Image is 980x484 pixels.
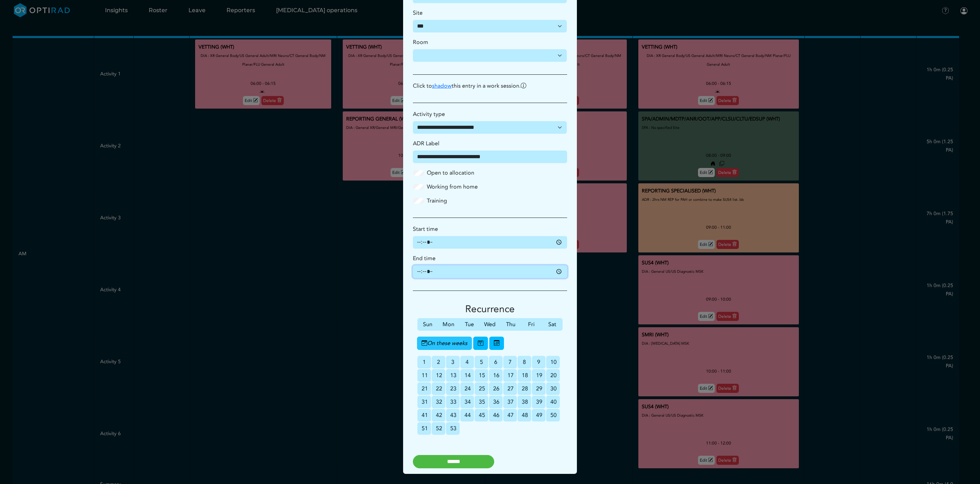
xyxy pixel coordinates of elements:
label: Thu [500,318,521,331]
label: End time [413,254,436,263]
label: 47 [503,409,517,421]
i: On these weeks [417,337,472,350]
label: 36 [489,396,503,408]
i: To shadow the entry is to show a duplicate in another work session. [521,82,526,90]
label: 11 [417,369,431,382]
label: 38 [518,396,531,408]
h3: Recurrence [413,303,567,315]
label: 46 [489,409,503,421]
label: Start time [413,225,438,233]
label: Room [413,38,428,46]
label: Training [427,197,447,205]
label: 48 [518,409,531,421]
label: 20 [546,369,560,382]
label: Activity type [413,110,445,118]
label: 42 [432,409,445,421]
label: Open to allocation [427,169,474,177]
label: Tue [459,318,480,331]
label: 8 [518,356,531,368]
label: 34 [460,396,474,408]
p: Click to this entry in a work session. [409,82,571,90]
label: 52 [432,422,445,435]
label: Working from home [427,183,478,191]
label: 2 [432,356,445,368]
label: 51 [417,422,431,435]
label: 21 [417,382,431,395]
label: 18 [518,369,531,382]
label: 43 [446,409,460,421]
label: 45 [475,409,488,421]
label: Wed [480,318,500,331]
label: 16 [489,369,503,382]
label: 27 [503,382,517,395]
label: 5 [475,356,488,368]
label: 7 [503,356,517,368]
label: 39 [532,396,545,408]
label: 14 [460,369,474,382]
label: 28 [518,382,531,395]
label: 49 [532,409,545,421]
label: 23 [446,382,460,395]
label: 32 [432,396,445,408]
label: 29 [532,382,545,395]
label: Site [413,9,423,17]
label: 35 [475,396,488,408]
label: 17 [503,369,517,382]
label: ADR Label [413,139,439,148]
label: Sun [417,318,438,331]
label: 30 [546,382,560,395]
label: 6 [489,356,503,368]
label: 26 [489,382,503,395]
label: 10 [546,356,560,368]
label: 24 [460,382,474,395]
label: 9 [532,356,545,368]
label: 53 [446,422,460,435]
label: 44 [460,409,474,421]
label: 50 [546,409,560,421]
label: 12 [432,369,445,382]
label: 40 [546,396,560,408]
label: 1 [417,356,431,368]
label: Sat [542,318,563,331]
a: shadow [432,82,452,90]
label: 41 [417,409,431,421]
label: 33 [446,396,460,408]
label: 25 [475,382,488,395]
label: 19 [532,369,545,382]
label: 22 [432,382,445,395]
label: 3 [446,356,460,368]
label: 13 [446,369,460,382]
label: Mon [438,318,459,331]
label: Fri [521,318,542,331]
label: 37 [503,396,517,408]
label: 4 [460,356,474,368]
label: 15 [475,369,488,382]
label: 31 [417,396,431,408]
